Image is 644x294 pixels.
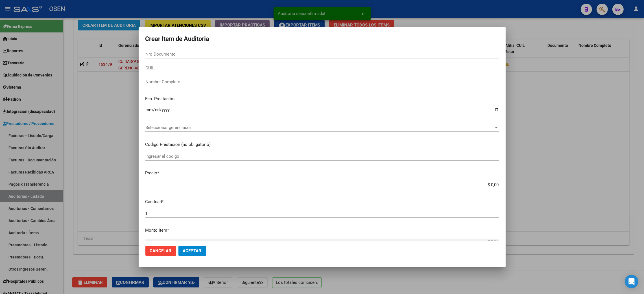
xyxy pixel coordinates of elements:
span: Aceptar [183,248,202,253]
p: Código Prestación (no obligatorio) [145,141,499,148]
p: Precio [145,170,499,176]
button: Aceptar [178,246,206,256]
p: Monto Item [145,227,499,234]
button: Cancelar [145,246,176,256]
div: Open Intercom Messenger [625,275,638,288]
span: Cancelar [150,248,172,253]
h2: Crear Item de Auditoria [145,34,499,44]
span: Seleccionar gerenciador [145,125,494,130]
p: Cantidad [145,199,499,205]
p: Fec. Prestación [145,96,499,102]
